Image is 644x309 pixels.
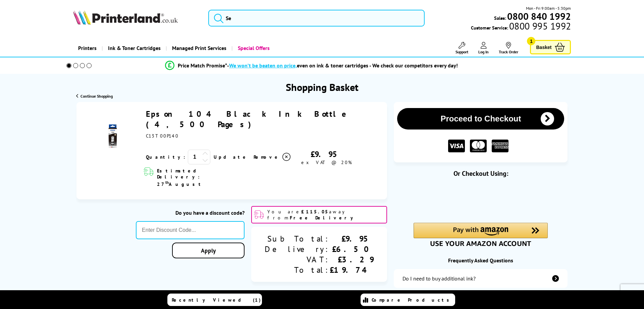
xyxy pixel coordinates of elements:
span: Customer Service: [471,23,571,31]
div: VAT: [265,254,330,265]
a: Apply [172,243,245,258]
div: Amazon Pay - Use your Amazon account [414,223,548,246]
img: VISA [448,140,465,153]
a: 0800 840 1992 [506,13,571,19]
div: Do you have a discount code? [136,209,245,216]
span: Basket [536,43,551,52]
button: Proceed to Checkout [397,108,564,130]
h1: Shopping Basket [286,81,359,94]
a: Epson 104 Black Ink Bottle (4,500 Pages) [146,109,353,130]
a: Continue Shopping [76,94,113,99]
a: Recently Viewed (1) [167,294,262,306]
a: additional-ink [394,269,568,288]
img: MASTER CARD [470,140,487,153]
span: Mon - Fri 9:00am - 5:30pm [526,5,571,11]
div: - even on ink & toner cartridges - We check our competitors every day! [227,62,458,69]
div: £9.95 [330,234,374,244]
div: Or Checkout Using: [394,169,568,178]
b: 0800 840 1992 [507,10,571,22]
a: Compare Products [361,294,455,306]
input: Enter Discount Code... [136,221,245,239]
iframe: PayPal [414,189,548,211]
span: Log In [478,49,489,54]
a: Support [455,42,468,54]
a: Track Order [499,42,518,54]
span: ex VAT @ 20% [301,159,352,165]
span: Estimated Delivery: 27 August [157,168,240,187]
a: Special Offers [231,40,275,57]
span: C13T00P140 [146,133,179,139]
span: Quantity: [146,154,185,160]
span: 0800 995 1992 [508,23,571,29]
span: Recently Viewed (1) [172,297,261,303]
img: Epson 104 Black Ink Bottle (4,500 Pages) [101,124,124,148]
li: modal_Promise [57,60,566,71]
div: £9.95 [291,149,362,159]
img: Printerland Logo [73,10,178,25]
span: Sales: [494,15,506,21]
a: Managed Print Services [166,40,231,57]
a: Basket 1 [530,40,571,54]
input: Se [208,10,425,27]
div: Frequently Asked Questions [394,257,568,264]
span: You are away from [267,209,384,221]
a: Log In [478,42,489,54]
div: Delivery: [265,244,330,254]
div: £6.50 [330,244,374,254]
b: Free Delivery [290,215,356,221]
b: £115.05 [301,209,329,215]
img: American Express [492,140,508,153]
div: Total: [265,265,330,275]
span: Remove [254,154,280,160]
span: Continue Shopping [80,94,113,99]
div: £19.74 [330,265,374,275]
div: Sub Total: [265,234,330,244]
span: Ink & Toner Cartridges [108,40,161,57]
a: Printers [73,40,102,57]
div: Do I need to buy additional ink? [402,275,476,282]
span: Price Match Promise* [178,62,227,69]
sup: th [165,180,169,185]
a: Ink & Toner Cartridges [102,40,166,57]
a: Delete item from your basket [254,152,291,162]
span: 1 [527,37,535,45]
div: £3.29 [330,254,374,265]
span: Support [455,49,468,54]
a: Printerland Logo [73,10,200,26]
span: Compare Products [372,297,453,303]
a: Update [214,154,248,160]
span: We won’t be beaten on price, [229,62,297,69]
